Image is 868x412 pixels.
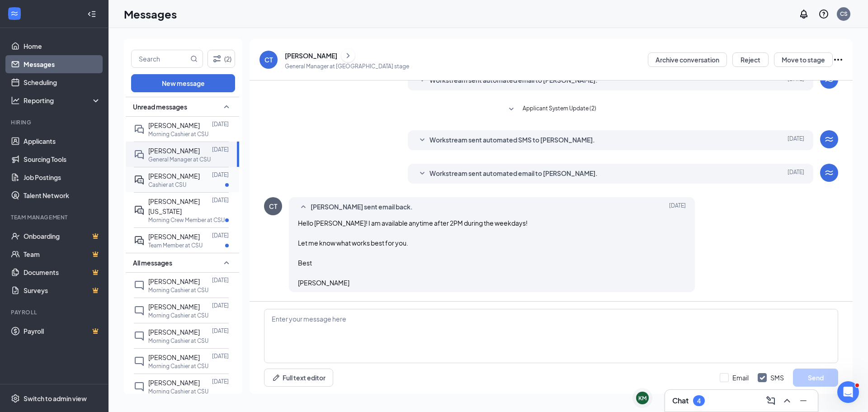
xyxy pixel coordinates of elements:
[10,9,19,18] svg: WorkstreamLogo
[134,205,145,216] svg: ActiveDoubleChat
[190,55,198,62] svg: MagnifyingGlass
[417,168,428,179] svg: SmallChevronDown
[148,303,200,311] span: [PERSON_NAME]
[697,397,701,405] div: 4
[24,37,101,55] a: Home
[24,55,101,73] a: Messages
[24,132,101,150] a: Applicants
[87,9,96,19] svg: Collapse
[148,197,200,215] span: [PERSON_NAME][US_STATE]
[148,172,200,180] span: [PERSON_NAME]
[148,328,200,336] span: [PERSON_NAME]
[148,121,200,129] span: [PERSON_NAME]
[24,245,101,263] a: TeamCrown
[24,150,101,168] a: Sourcing Tools
[648,52,727,67] button: Archive conversation
[148,286,208,294] p: Morning Cashier at CSU
[638,394,646,402] div: KM
[212,232,229,239] p: [DATE]
[429,168,598,179] span: Workstream sent automated email to [PERSON_NAME].
[669,202,686,213] span: [DATE]
[11,96,20,105] svg: Analysis
[788,75,804,86] span: [DATE]
[148,130,208,138] p: Morning Cashier at CSU
[264,55,273,64] div: CT
[24,168,101,186] a: Job Postings
[134,235,145,246] svg: ActiveDoubleChat
[212,53,222,64] svg: Filter
[24,281,101,299] a: SurveysCrown
[11,394,20,403] svg: Settings
[798,9,809,19] svg: Notifications
[148,156,211,163] p: General Manager at CSU
[774,52,833,67] button: Move to stage
[133,102,187,111] span: Unread messages
[148,337,208,345] p: Morning Cashier at CSU
[221,257,232,268] svg: SmallChevronUp
[311,202,413,213] span: [PERSON_NAME] sent email back.
[285,51,337,60] div: [PERSON_NAME]
[840,10,848,18] div: CS
[24,394,87,403] div: Switch to admin view
[212,171,229,179] p: [DATE]
[264,369,333,387] button: Full text editorPen
[148,277,200,285] span: [PERSON_NAME]
[134,149,145,160] svg: DoubleChat
[765,395,776,406] svg: ComposeMessage
[148,379,200,387] span: [PERSON_NAME]
[148,216,225,224] p: Morning Crew Member at CSU
[11,308,99,316] div: Payroll
[24,186,101,204] a: Talent Network
[429,75,598,86] span: Workstream sent automated email to [PERSON_NAME].
[506,104,517,115] svg: SmallChevronDown
[11,118,99,126] div: Hiring
[429,135,595,146] span: Workstream sent automated SMS to [PERSON_NAME].
[134,305,145,316] svg: ChatInactive
[796,393,811,408] button: Minimize
[148,312,208,319] p: Morning Cashier at CSU
[272,373,281,382] svg: Pen
[131,74,235,92] button: New message
[523,104,596,115] span: Applicant System Update (2)
[764,393,778,408] button: ComposeMessage
[298,202,309,213] svg: SmallChevronUp
[24,263,101,281] a: DocumentsCrown
[341,49,355,62] button: ChevronRight
[133,258,172,267] span: All messages
[212,196,229,204] p: [DATE]
[793,369,838,387] button: Send
[148,181,186,189] p: Cashier at CSU
[24,227,101,245] a: OnboardingCrown
[134,124,145,135] svg: DoubleChat
[11,213,99,221] div: Team Management
[212,302,229,309] p: [DATE]
[672,396,689,406] h3: Chat
[221,101,232,112] svg: SmallChevronUp
[212,327,229,335] p: [DATE]
[798,395,809,406] svg: Minimize
[212,120,229,128] p: [DATE]
[134,381,145,392] svg: ChatInactive
[148,232,200,241] span: [PERSON_NAME]
[285,62,409,70] p: General Manager at [GEOGRAPHIC_DATA] stage
[132,50,189,67] input: Search
[824,134,835,145] svg: WorkstreamLogo
[24,322,101,340] a: PayrollCrown
[824,167,835,178] svg: WorkstreamLogo
[148,147,200,155] span: [PERSON_NAME]
[788,135,804,146] span: [DATE]
[208,50,235,68] button: Filter (2)
[818,9,829,19] svg: QuestionInfo
[269,202,277,211] div: CT
[417,135,428,146] svg: SmallChevronDown
[788,168,804,179] span: [DATE]
[212,352,229,360] p: [DATE]
[417,75,428,86] svg: SmallChevronDown
[732,52,769,67] button: Reject
[298,219,528,287] span: Hello [PERSON_NAME]! I am available anytime after 2PM during the weekdays! Let me know what works...
[148,353,200,361] span: [PERSON_NAME]
[837,381,859,403] iframe: Intercom live chat
[124,6,177,22] h1: Messages
[134,175,145,185] svg: ActiveDoubleChat
[212,378,229,385] p: [DATE]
